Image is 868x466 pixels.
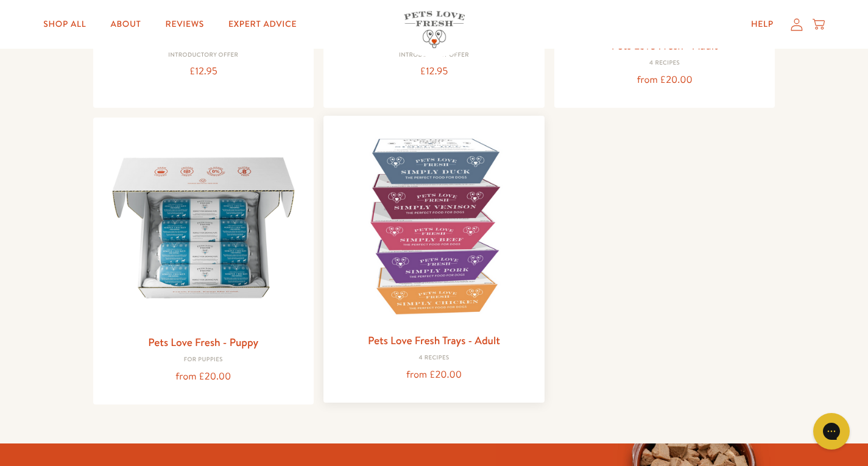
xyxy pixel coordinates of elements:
div: 4 Recipes [333,355,535,362]
a: About [101,12,150,37]
a: Expert Advice [219,12,306,37]
a: Reviews [156,12,214,37]
div: £12.95 [103,63,305,80]
img: Pets Love Fresh [404,11,465,48]
div: from £20.00 [333,367,535,383]
iframe: Gorgias live chat messenger [807,409,856,454]
div: from £20.00 [564,72,766,88]
div: £12.95 [333,63,535,80]
a: Shop All [34,12,96,37]
img: Pets Love Fresh Trays - Adult [333,125,535,327]
div: from £20.00 [103,369,305,385]
div: 4 Recipes [564,60,766,67]
div: For puppies [103,356,305,364]
a: Pets Love Fresh - Puppy [148,334,258,350]
div: Introductory Offer [103,52,305,59]
img: Pets Love Fresh - Puppy [103,127,305,329]
a: Pets Love Fresh Trays - Adult [368,333,500,348]
a: Help [741,12,783,37]
div: Introductory Offer [333,52,535,59]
